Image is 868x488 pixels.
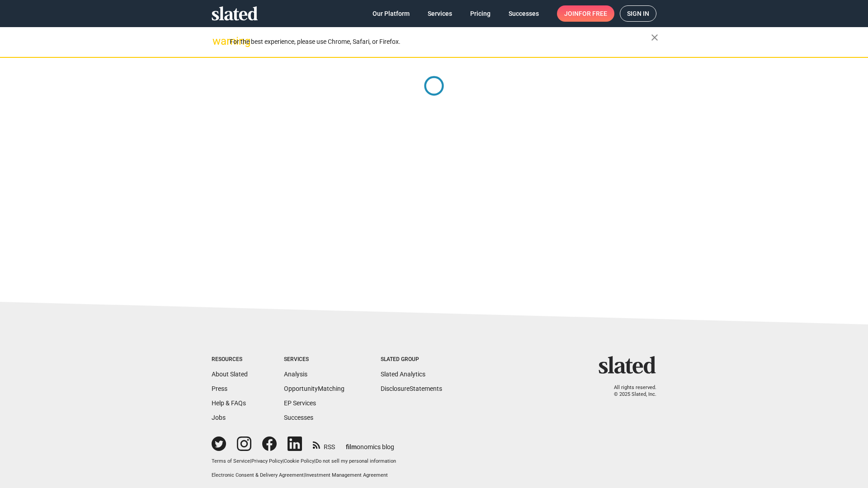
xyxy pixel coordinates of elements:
[313,437,335,451] a: RSS
[314,458,316,464] span: |
[284,399,316,407] a: EP Services
[463,5,498,22] a: Pricing
[365,5,417,22] a: Our Platform
[604,385,656,398] p: All rights reserved. © 2025 Slated, Inc.
[212,458,250,464] a: Terms of Service
[251,458,283,464] a: Privacy Policy
[284,458,314,464] a: Cookie Policy
[284,414,313,421] a: Successes
[373,5,410,22] span: Our Platform
[212,356,248,363] div: Resources
[509,5,539,22] span: Successes
[346,436,394,451] a: filmonomics blog
[212,385,227,392] a: Press
[627,6,649,21] span: Sign in
[579,5,607,22] span: for free
[428,5,452,22] span: Services
[316,458,396,465] button: Do not sell my personal information
[212,36,223,47] mat-icon: warning
[305,472,388,478] a: Investment Management Agreement
[283,458,284,464] span: |
[649,32,660,43] mat-icon: close
[381,356,442,363] div: Slated Group
[470,5,491,22] span: Pricing
[284,371,307,378] a: Analysis
[250,458,251,464] span: |
[557,5,614,22] a: Joinfor free
[420,5,459,22] a: Services
[212,414,226,421] a: Jobs
[212,472,304,478] a: Electronic Consent & Delivery Agreement
[212,399,246,407] a: Help & FAQs
[212,371,248,378] a: About Slated
[381,385,442,392] a: DisclosureStatements
[620,5,656,22] a: Sign in
[230,36,651,48] div: For the best experience, please use Chrome, Safari, or Firefox.
[381,371,425,378] a: Slated Analytics
[304,472,305,478] span: |
[284,385,344,392] a: OpportunityMatching
[501,5,546,22] a: Successes
[346,443,357,450] span: film
[564,5,607,22] span: Join
[284,356,344,363] div: Services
